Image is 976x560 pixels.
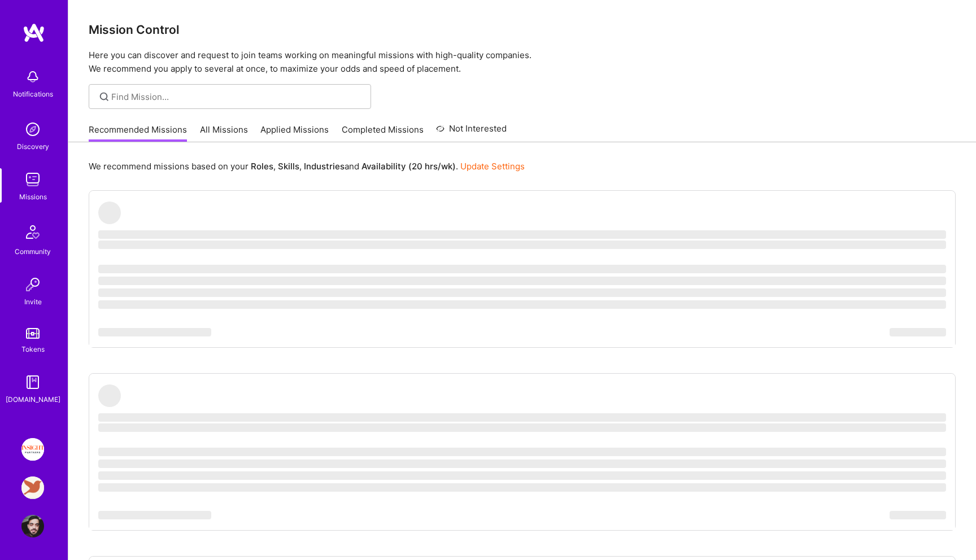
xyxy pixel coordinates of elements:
[342,124,424,142] a: Completed Missions
[89,160,525,172] p: We recommend missions based on your , , and .
[19,515,47,537] a: User Avatar
[23,23,45,43] img: logo
[19,218,46,246] img: Community
[89,23,956,37] h3: Mission Control
[278,161,299,172] b: Skills
[19,438,47,461] a: Insight Partners: Data & AI - Sourcing
[251,161,273,172] b: Roles
[304,161,345,172] b: Industries
[361,161,456,172] b: Availability (20 hrs/wk)
[460,161,525,172] a: Update Settings
[21,273,44,296] img: Invite
[111,91,363,103] input: Find Mission...
[98,90,111,103] i: icon SearchGrey
[19,191,47,203] div: Missions
[260,124,329,142] a: Applied Missions
[200,124,248,142] a: All Missions
[17,141,49,152] div: Discovery
[21,168,44,191] img: teamwork
[26,328,40,339] img: tokens
[21,371,44,393] img: guide book
[21,515,44,537] img: User Avatar
[21,476,44,499] img: Robynn AI: Full-Stack Engineer to Build Multi-Agent Marketing Platform
[89,124,187,142] a: Recommended Missions
[89,49,956,76] p: Here you can discover and request to join teams working on meaningful missions with high-quality ...
[21,65,44,88] img: bell
[6,393,60,405] div: [DOMAIN_NAME]
[13,88,53,100] div: Notifications
[436,122,507,142] a: Not Interested
[21,118,44,141] img: discovery
[21,343,45,355] div: Tokens
[21,438,44,461] img: Insight Partners: Data & AI - Sourcing
[24,296,42,308] div: Invite
[19,476,47,499] a: Robynn AI: Full-Stack Engineer to Build Multi-Agent Marketing Platform
[15,246,51,257] div: Community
